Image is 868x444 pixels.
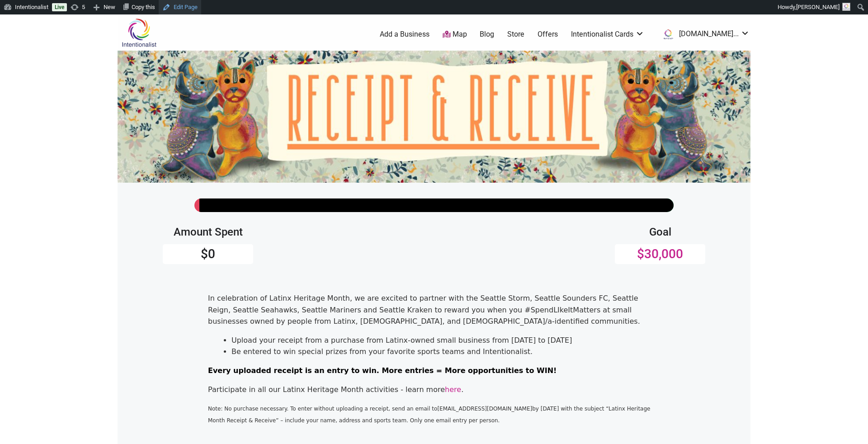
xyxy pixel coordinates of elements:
h4: Goal [615,226,705,239]
li: Upload your receipt from a purchase from Latinx-owned small business from [DATE] to [DATE] [231,335,660,346]
p: In celebration of Latinx Heritage Month, we are excited to partner with the Seattle Storm, Seattl... [208,293,660,327]
h3: $30,000 [615,246,705,262]
span: [PERSON_NAME] [796,4,840,10]
a: Intentionalist Cards [571,29,644,39]
span: Note: No purchase necessary. To enter without uploading a receipt, send an email to [EMAIL_ADDRES... [208,406,650,424]
a: Store [507,29,524,39]
img: Latinx Heritage Month - Receipt & Receive [118,51,750,183]
a: Blog [480,29,494,39]
img: Intentionalist [118,18,160,47]
h3: $0 [163,246,253,262]
a: Add a Business [380,29,429,39]
a: here [445,385,461,394]
h4: Amount Spent [163,226,253,239]
p: Participate in all our Latinx Heritage Month activities - learn more . [208,384,660,396]
li: Be entered to win special prizes from your favorite sports teams and Intentionalist. [231,346,660,358]
a: Map [443,29,467,40]
span: Every uploaded receipt is an entry to win. More entries = More opportunities to WIN! [208,366,557,375]
a: Offers [538,29,558,39]
li: ist.com... [657,26,750,43]
a: [DOMAIN_NAME]... [657,26,750,43]
a: Live [52,3,67,11]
